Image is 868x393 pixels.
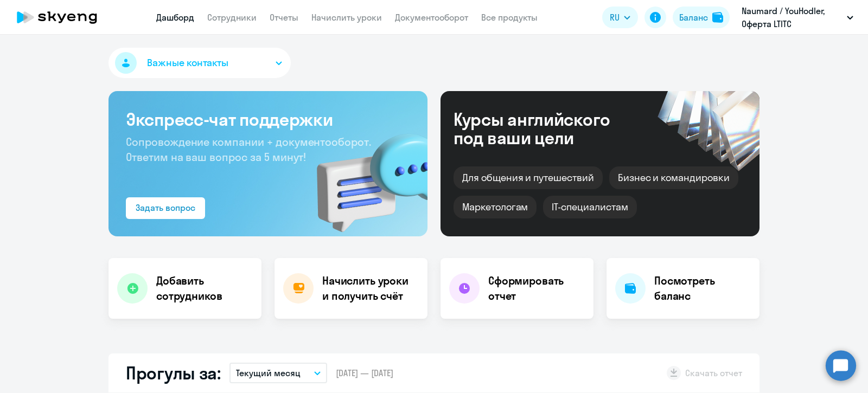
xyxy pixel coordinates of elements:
[126,362,221,384] h2: Прогулы за:
[126,197,205,219] button: Задать вопрос
[742,4,843,30] p: Naumard / YouHodler, Оферта LTITC
[126,108,410,130] h3: Экспресс-чат поддержки
[673,7,730,28] button: Балансbalance
[126,135,371,164] span: Сопровождение компании + документооборот. Ответим на ваш вопрос за 5 минут!
[602,7,638,28] button: RU
[136,201,195,214] div: Задать вопрос
[301,114,427,236] img: bg-img
[270,12,298,23] a: Отчеты
[207,12,257,23] a: Сотрудники
[156,273,253,304] h4: Добавить сотрудников
[108,48,291,78] button: Важные контакты
[712,12,723,23] img: balance
[236,366,301,379] p: Текущий месяц
[488,273,585,304] h4: Сформировать отчет
[610,11,620,24] span: RU
[679,11,708,24] div: Баланс
[147,56,228,70] span: Важные контакты
[156,12,194,23] a: Дашборд
[229,363,327,383] button: Текущий месяц
[543,196,636,218] div: IT-специалистам
[311,12,382,23] a: Начислить уроки
[736,4,859,30] button: Naumard / YouHodler, Оферта LTITC
[454,110,639,147] div: Курсы английского под ваши цели
[395,12,468,23] a: Документооборот
[454,196,537,218] div: Маркетологам
[609,166,738,189] div: Бизнес и командировки
[336,367,393,379] span: [DATE] — [DATE]
[481,12,538,23] a: Все продукты
[454,166,603,189] div: Для общения и путешествий
[322,273,417,304] h4: Начислить уроки и получить счёт
[654,273,751,304] h4: Посмотреть баланс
